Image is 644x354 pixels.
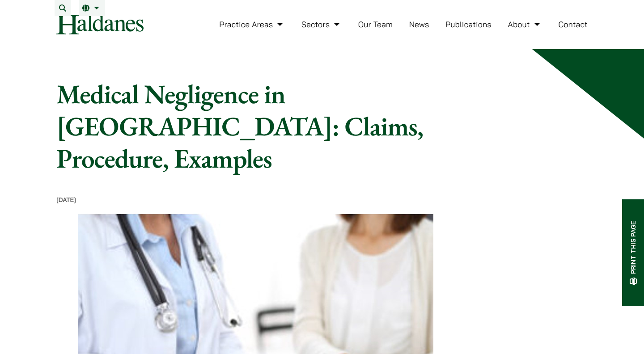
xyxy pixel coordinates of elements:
[445,19,491,29] a: Publications
[219,19,285,29] a: Practice Areas
[82,4,102,12] a: EN
[56,196,76,204] time: [DATE]
[56,78,521,174] h1: Medical Negligence in [GEOGRAPHIC_DATA]: Claims, Procedure, Examples
[508,19,542,29] a: About
[358,19,393,29] a: Our Team
[56,14,144,34] img: Logo of Haldanes
[409,19,429,29] a: News
[558,19,588,29] a: Contact
[301,19,342,29] a: Sectors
